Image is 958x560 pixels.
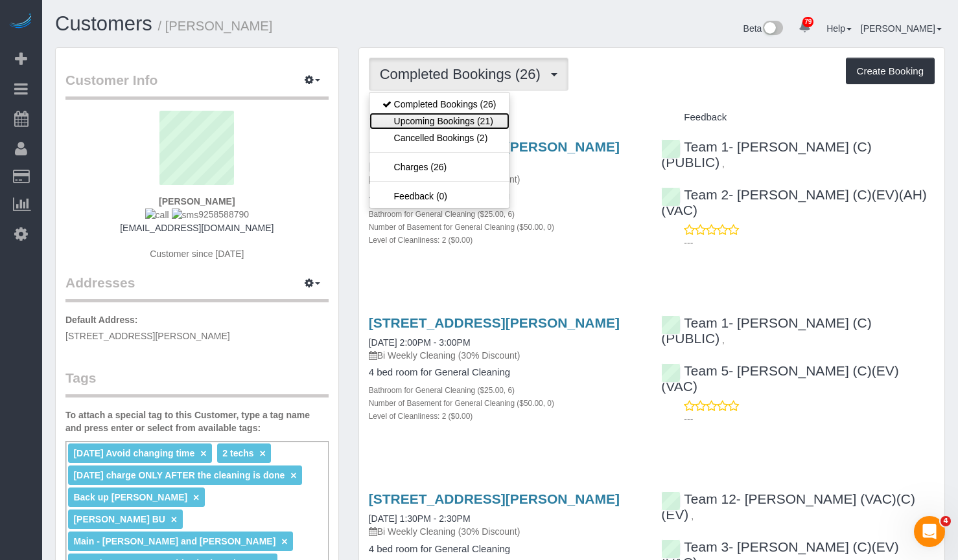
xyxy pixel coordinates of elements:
span: 79 [802,17,813,27]
a: [PERSON_NAME] [861,23,942,34]
img: Automaid Logo [8,13,34,31]
a: × [200,448,206,459]
span: , [691,511,694,521]
span: Customer since [DATE] [150,249,244,259]
span: 9258588790 [145,209,249,219]
a: [DATE] 1:30PM - 2:30PM [369,513,471,524]
p: Bi Weekly Cleaning (30% Discount) [369,349,642,362]
span: Completed Bookings (26) [380,66,547,82]
img: call [145,208,169,221]
small: Level of Cleanliness: 2 ($0.00) [369,236,473,245]
label: Default Address: [65,313,138,326]
a: Upcoming Bookings (21) [369,113,509,129]
legend: Customer Info [65,71,329,100]
span: , [722,159,725,169]
a: Completed Bookings (26) [369,96,509,113]
a: Customers [55,12,152,35]
button: Completed Bookings (26) [369,58,568,91]
small: / [PERSON_NAME] [158,19,273,33]
a: Feedback (0) [369,188,509,205]
a: Help [826,23,852,34]
a: Beta [743,23,784,34]
strong: [PERSON_NAME] [159,196,235,207]
a: Charges (26) [369,159,509,175]
iframe: Intercom live chat [914,516,945,547]
small: Number of Basement for General Cleaning ($50.00, 0) [369,399,554,408]
a: [STREET_ADDRESS][PERSON_NAME] [369,491,620,506]
img: sms [172,208,199,221]
a: Team 12- [PERSON_NAME] (VAC)(C)(EV) [661,491,915,522]
a: Team 1- [PERSON_NAME] (C)(PUBLIC) [661,315,871,346]
span: [DATE] charge ONLY AFTER the cleaning is done [73,470,285,480]
a: × [290,470,296,481]
span: [STREET_ADDRESS][PERSON_NAME] [65,331,230,341]
small: Level of Cleanliness: 2 ($0.00) [369,412,473,421]
a: Team 2- [PERSON_NAME] (C)(EV)(AH)(VAC) [661,187,927,218]
p: --- [684,412,935,425]
a: × [171,514,177,525]
span: 4 [940,516,951,526]
span: Main - [PERSON_NAME] and [PERSON_NAME] [73,536,275,546]
small: Bathroom for General Cleaning ($25.00, 6) [369,386,515,395]
small: Number of Basement for General Cleaning ($50.00, 0) [369,223,554,232]
a: [DATE] 2:00PM - 3:00PM [369,337,471,348]
span: [DATE] Avoid changing time [73,448,194,458]
img: New interface [762,21,783,38]
h4: 4 bed room for General Cleaning [369,367,642,378]
legend: Tags [65,368,329,398]
a: [EMAIL_ADDRESS][DOMAIN_NAME] [120,223,274,233]
a: × [259,448,265,459]
small: Bathroom for General Cleaning ($25.00, 6) [369,210,515,219]
a: × [281,536,287,547]
h4: Feedback [661,112,935,123]
button: Create Booking [846,58,935,85]
span: [PERSON_NAME] BU [73,514,165,524]
label: To attach a special tag to this Customer, type a tag name and press enter or select from availabl... [65,409,329,434]
span: Back up [PERSON_NAME] [73,492,187,502]
a: Team 5- [PERSON_NAME] (C)(EV)(VAC) [661,363,898,394]
p: Bi Weekly Cleaning (30% Discount) [369,525,642,538]
span: 2 techs [222,448,253,458]
a: Cancelled Bookings (2) [369,129,509,146]
a: Team 1- [PERSON_NAME] (C)(PUBLIC) [661,139,871,170]
a: 79 [792,13,817,41]
a: × [193,492,199,503]
span: , [722,335,725,345]
h4: 4 bed room for General Cleaning [369,544,642,555]
p: --- [684,236,935,249]
a: [STREET_ADDRESS][PERSON_NAME] [369,315,620,330]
